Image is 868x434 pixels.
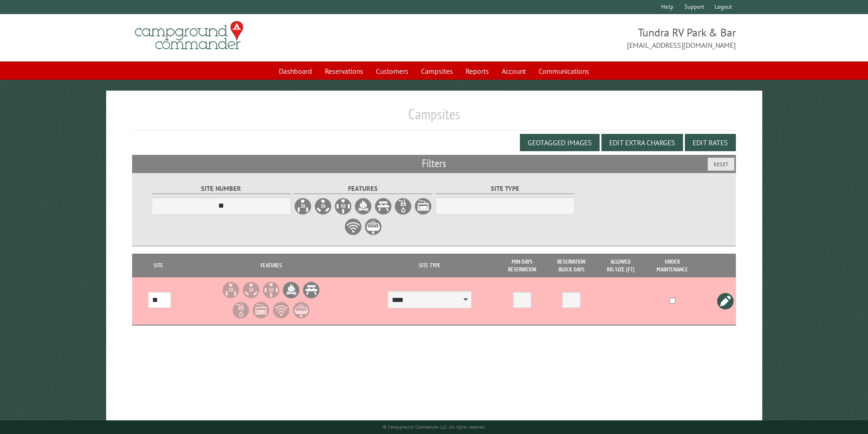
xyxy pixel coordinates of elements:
li: Sewer Hookup [252,301,270,319]
label: Grill [364,218,382,236]
label: Firepit [354,197,372,215]
button: Geotagged Images [520,134,600,151]
h1: Campsites [132,105,736,130]
li: WiFi Service [272,301,290,319]
th: Allowed Rig Size (ft) [596,254,645,277]
label: Features [293,184,432,194]
th: Reservation Block Days [547,254,596,277]
label: Site Type [436,184,575,194]
a: Edit this campsite [716,292,734,310]
label: Water Hookup [394,197,412,215]
label: WiFi Service [344,218,362,236]
li: Firepit [282,281,300,299]
li: 50A Electrical Hookup [262,281,280,299]
a: Communications [533,62,595,80]
a: Dashboard [273,62,318,80]
button: Edit Rates [685,134,736,151]
label: 50A Electrical Hookup [334,197,352,215]
a: Reservations [319,62,369,80]
label: Site Number [152,184,291,194]
li: 20A Electrical Hookup [222,281,240,299]
th: Site [137,254,180,277]
a: Reports [460,62,494,80]
li: 30A Electrical Hookup [242,281,260,299]
a: Account [496,62,531,80]
button: Edit Extra Charges [601,134,683,151]
li: Water Hookup [232,301,250,319]
label: 30A Electrical Hookup [314,197,332,215]
li: Picnic Table [302,281,320,299]
label: Sewer Hookup [414,197,432,215]
img: Campground Commander [132,18,246,53]
th: Under Maintenance [645,254,700,277]
a: Customers [370,62,414,80]
small: © Campground Commander LLC. All rights reserved. [383,424,486,430]
li: Grill [292,301,310,319]
h2: Filters [132,155,736,172]
a: Campsites [416,62,458,80]
button: Reset [708,158,734,171]
label: 20A Electrical Hookup [294,197,312,215]
span: Tundra RV Park & Bar [EMAIL_ADDRESS][DOMAIN_NAME] [434,25,736,51]
th: Min Days Reservation [497,254,547,277]
label: Picnic Table [374,197,392,215]
th: Features [180,254,362,277]
th: Site Type [362,254,497,277]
